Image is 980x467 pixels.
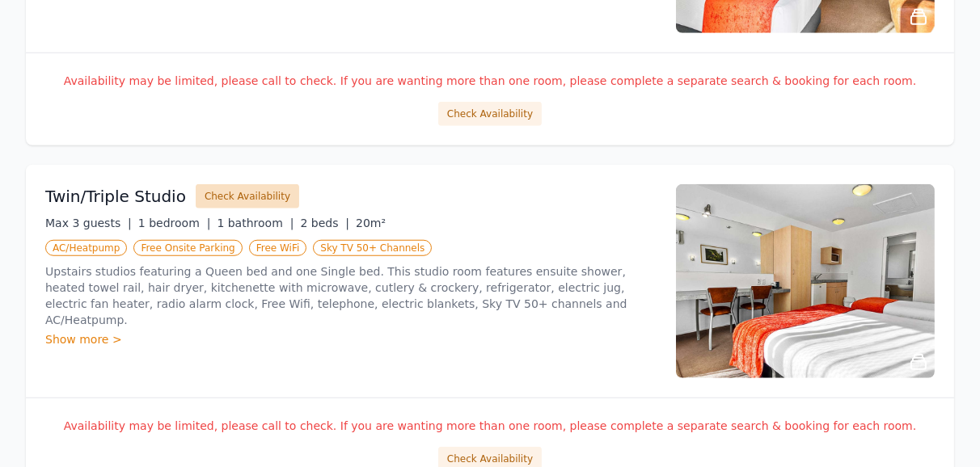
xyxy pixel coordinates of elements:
button: Check Availability [438,102,542,126]
span: Free Onsite Parking [133,240,242,256]
span: Max 3 guests | [45,217,132,229]
p: Availability may be limited, please call to check. If you are wanting more than one room, please ... [45,73,935,89]
span: 1 bedroom | [138,217,211,229]
button: Check Availability [196,184,299,208]
span: Free WiFi [249,240,307,256]
span: AC/Heatpump [45,240,127,256]
span: 20m² [356,217,386,229]
p: Availability may be limited, please call to check. If you are wanting more than one room, please ... [45,418,935,434]
div: Show more > [45,331,657,347]
h3: Twin/Triple Studio [45,185,186,208]
span: Sky TV 50+ Channels [313,240,432,256]
span: 1 bathroom | [217,217,294,229]
p: Upstairs studios featuring a Queen bed and one Single bed. This studio room features ensuite show... [45,263,657,328]
span: 2 beds | [300,217,349,229]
